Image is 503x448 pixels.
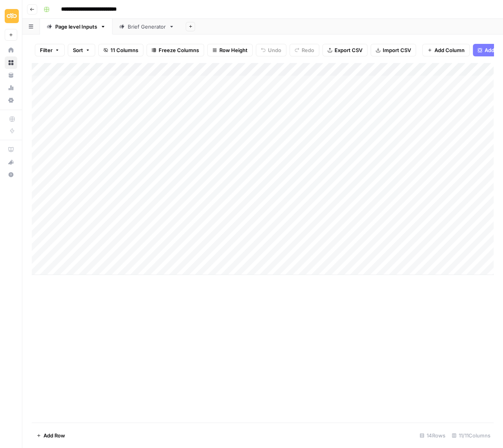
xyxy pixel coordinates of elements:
[5,143,17,156] a: AirOps Academy
[219,46,248,54] span: Row Height
[5,81,17,94] a: Usage
[5,94,17,107] a: Settings
[422,44,470,56] button: Add Column
[416,429,449,442] div: 14 Rows
[207,44,253,56] button: Row Height
[40,19,112,34] a: Page level Inputs
[98,44,143,56] button: 11 Columns
[73,46,83,54] span: Sort
[5,156,17,168] button: What's new?
[112,19,181,34] a: Brief Generator
[434,46,465,54] span: Add Column
[289,44,319,56] button: Redo
[302,46,314,54] span: Redo
[5,156,17,168] div: What's new?
[5,44,17,56] a: Home
[5,69,17,81] a: Your Data
[43,432,65,439] span: Add Row
[110,46,138,54] span: 11 Columns
[5,9,19,23] img: Sinch Logo
[256,44,286,56] button: Undo
[55,23,97,31] div: Page level Inputs
[40,46,52,54] span: Filter
[5,56,17,69] a: Browse
[5,6,17,26] button: Workspace: Sinch
[383,46,411,54] span: Import CSV
[159,46,199,54] span: Freeze Columns
[449,429,494,442] div: 11/11 Columns
[147,44,204,56] button: Freeze Columns
[322,44,367,56] button: Export CSV
[32,429,70,442] button: Add Row
[128,23,166,31] div: Brief Generator
[268,46,281,54] span: Undo
[35,44,65,56] button: Filter
[335,46,362,54] span: Export CSV
[68,44,95,56] button: Sort
[5,168,17,181] button: Help + Support
[371,44,416,56] button: Import CSV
